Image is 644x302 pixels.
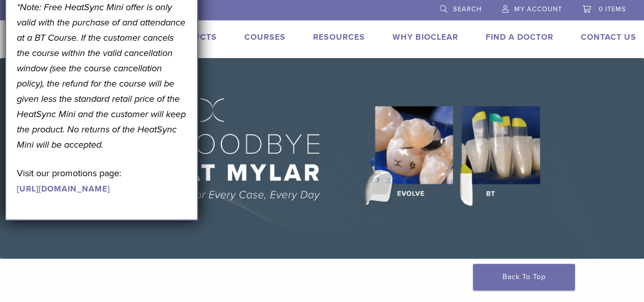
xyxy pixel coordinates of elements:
em: *Note: Free HeatSync Mini offer is only valid with the purchase of and attendance at a BT Course.... [17,2,186,150]
a: Why Bioclear [393,32,458,42]
span: My Account [514,5,562,13]
a: Back To Top [473,264,575,290]
span: 0 items [599,5,626,13]
span: Search [453,5,482,13]
a: Contact Us [581,32,636,42]
a: Find A Doctor [486,32,553,42]
a: Resources [313,32,365,42]
p: Visit our promotions page: [17,166,187,196]
a: [URL][DOMAIN_NAME] [17,184,110,194]
a: Courses [244,32,286,42]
